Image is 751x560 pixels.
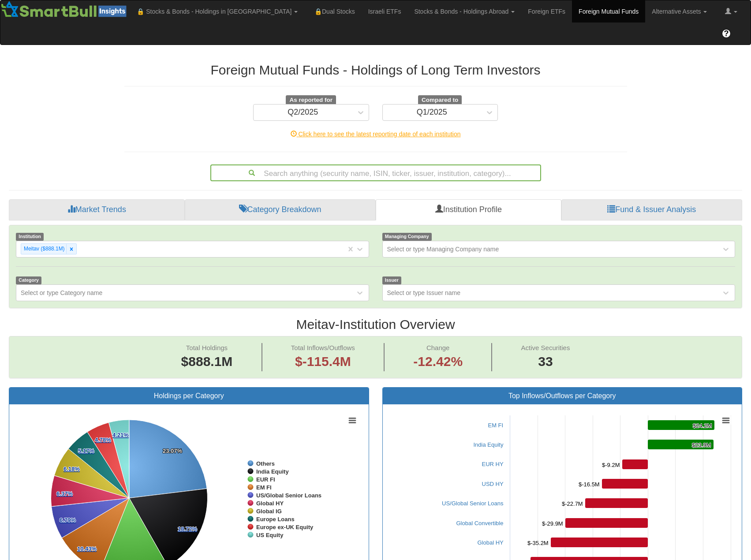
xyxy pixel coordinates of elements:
tspan: Global HY [256,500,284,507]
tspan: Europe Loans [256,516,295,523]
a: Israeli ETFs [362,0,408,22]
h3: Top Inflows/Outflows per Category [389,392,736,400]
span: Managing Company [382,233,432,240]
tspan: $-9.2M [602,462,620,468]
tspan: 5.17% [78,448,94,454]
tspan: Global IG [256,508,282,515]
div: Select or type Managing Company name [387,245,499,254]
tspan: Europe ex-UK Equity [256,524,314,530]
tspan: $-16.5M [579,481,600,488]
a: India Equity [474,441,504,448]
tspan: 4.21% [112,432,129,438]
tspan: US Equity [256,532,284,538]
tspan: 6.18% [64,466,80,472]
span: Change [426,344,450,351]
h3: Holdings per Category [16,392,362,400]
span: Total Holdings [186,344,228,351]
span: Category [16,276,41,284]
div: Q1/2025 [417,108,447,117]
h2: Meitav - Institution Overview [9,317,742,332]
span: 33 [521,352,570,371]
tspan: $-22.7M [562,500,583,507]
a: 🔒Dual Stocks [304,0,361,22]
span: Institution [16,233,44,240]
a: EUR HY [482,461,504,467]
tspan: $-35.2M [527,540,549,546]
tspan: 23.07% [163,448,183,454]
tspan: 10.43% [77,545,97,552]
div: Q2/2025 [288,108,318,117]
a: Alternative Assets [645,0,714,22]
a: USD HY [482,481,504,487]
tspan: EM FI [256,484,272,491]
tspan: 18.72% [178,526,198,532]
tspan: 4.78% [95,437,111,443]
a: Stocks & Bonds - Holdings Abroad [407,0,521,22]
img: Smartbull [0,0,130,18]
tspan: Others [256,460,275,467]
a: ? [715,22,737,45]
span: Active Securities [521,344,570,351]
tspan: 6.37% [56,490,73,497]
a: Category Breakdown [185,199,376,220]
div: Click here to see the latest reporting date of each institution [118,130,634,138]
div: Select or type Category name [21,288,102,297]
span: ? [724,29,729,38]
h2: Foreign Mutual Funds - Holdings of Long Term Investors [124,63,627,77]
a: EM FI [488,422,504,429]
span: $-115.4M [295,354,351,369]
a: Market Trends [9,199,185,220]
span: Compared to [418,95,462,105]
a: US/Global Senior Loans [442,500,503,507]
tspan: US/Global Senior Loans [256,492,321,499]
a: Global Convertible [456,520,504,526]
span: Total Inflows/Outflows [291,344,355,351]
span: As reported for [286,95,336,105]
tspan: 6.79% [60,517,76,523]
a: Foreign Mutual Funds [572,0,645,22]
a: Institution Profile [376,199,561,220]
tspan: $24.2M [693,422,712,429]
div: Select or type Issuer name [387,288,461,297]
span: $888.1M [181,354,233,369]
a: 🔒 Stocks & Bonds - Holdings in [GEOGRAPHIC_DATA] [130,0,304,22]
a: Global HY [478,539,504,546]
tspan: $23.9M [692,442,711,448]
tspan: India Equity [256,468,289,475]
span: Issuer [382,276,402,284]
tspan: EUR FI [256,476,275,483]
a: Fund & Issuer Analysis [561,199,742,220]
span: -12.42% [413,352,463,371]
tspan: $-29.9M [542,520,563,527]
a: Foreign ETFs [521,0,572,22]
div: Meitav ($888.1M) [21,244,66,254]
div: Search anything (security name, ISIN, ticker, issuer, institution, category)... [211,165,540,180]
